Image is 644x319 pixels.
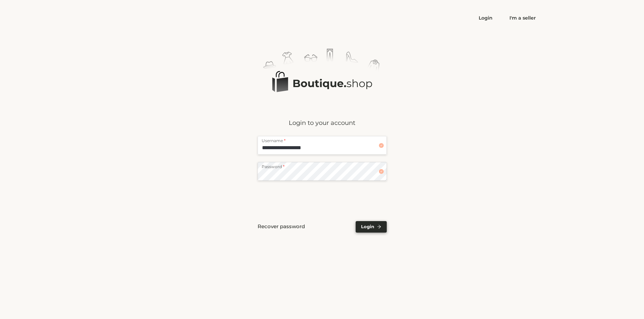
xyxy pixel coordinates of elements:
[377,224,381,230] span: arrow-right
[258,221,305,232] button: Recover password
[356,221,387,233] button: Loginarrow-right
[509,15,536,21] a: I'm a seller
[258,118,387,128] p: Login to your account
[479,15,493,21] a: Login
[258,222,305,231] span: Recover password
[271,188,374,214] iframe: reCAPTCHA
[361,224,374,229] span: Login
